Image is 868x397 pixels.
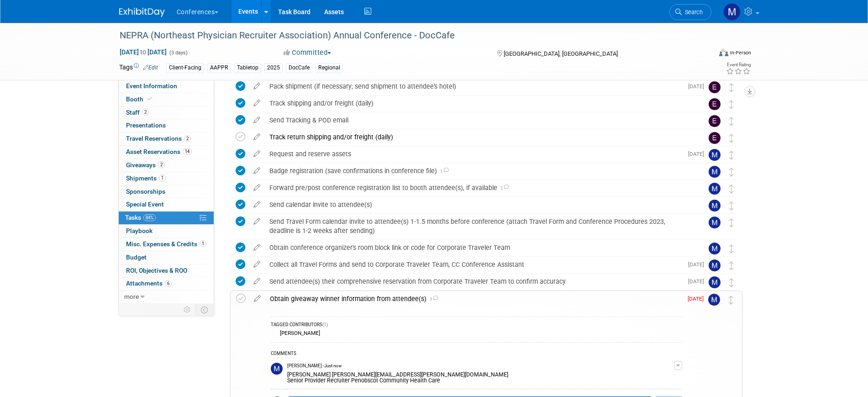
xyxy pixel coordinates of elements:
img: ExhibitDay [119,8,165,17]
span: Budget [126,254,147,261]
i: Move task [729,83,734,92]
span: [DATE] [DATE] [119,48,167,56]
img: Marygrace LeGros [709,217,721,228]
div: Send attendee(s) their comprehensive reservation from Corporate Traveler Team to confirm accuracy [265,274,683,289]
div: Pack shipment (if necessary; send shipment to attendee's hotel) [265,79,683,94]
span: [DATE] [688,151,709,157]
div: AAPPR [207,63,231,73]
img: Marygrace LeGros [709,166,721,178]
div: TAGGED CONTRIBUTORS [271,322,682,329]
span: Asset Reservations [126,148,192,155]
div: Regional [316,63,343,73]
a: Search [669,4,711,20]
a: edit [249,243,265,252]
a: Misc. Expenses & Credits1 [119,238,214,251]
span: Sponsorships [126,188,165,195]
div: Badge registration (save confirmations in conference file) [265,163,690,179]
img: Marygrace LeGros [709,276,721,288]
img: Marygrace LeGros [271,363,283,375]
a: edit [249,184,265,192]
span: (3 days) [168,50,188,56]
span: ROI, Objectives & ROO [126,267,187,274]
div: Forward pre/post conference registration list to booth attendee(s), if available [265,180,690,196]
span: Event Information [126,82,177,90]
td: Toggle Event Tabs [195,304,214,316]
img: Marygrace LeGros [708,294,720,306]
span: Special Event [126,201,164,208]
div: Send Travel Form calendar invite to attendee(s) 1-1.5 months before conference (attach Travel For... [265,214,690,239]
img: Erin Anderson [709,132,721,144]
i: Booth reservation complete [147,96,152,101]
div: NEPRA (Northeast Physician Recruiter Association) Annual Conference - DocCafe [116,27,698,44]
span: Booth [126,95,154,103]
span: Presentations [126,122,166,129]
span: Giveaways [126,161,165,169]
span: to [139,48,147,56]
a: edit [249,150,265,158]
i: Move task [729,201,734,210]
img: Marygrace LeGros [709,149,721,161]
button: Committed [280,48,335,58]
div: 2025 [264,63,283,73]
div: [PERSON_NAME] [PERSON_NAME][EMAIL_ADDRESS][PERSON_NAME][DOMAIN_NAME] Senior Provider Recruiter Pe... [287,370,674,384]
span: 1 [200,240,206,247]
span: [DATE] [688,278,709,285]
span: 2 [158,161,165,168]
i: Move task [729,261,734,270]
i: Move task [729,134,734,143]
span: (1) [322,322,328,327]
i: Move task [729,296,733,304]
a: edit [249,260,265,269]
span: Tasks [125,214,156,221]
a: Event Information [119,80,214,93]
span: Playbook [126,227,153,234]
i: Move task [729,151,734,159]
a: Giveaways2 [119,159,214,172]
a: Asset Reservations14 [119,146,214,159]
div: In-Person [730,49,751,56]
div: Request and reserve assets [265,146,683,162]
div: DocCafe [286,63,312,73]
div: Track shipping and/or freight (daily) [265,95,690,111]
a: edit [249,277,265,286]
span: Misc. Expenses & Credits [126,240,206,248]
a: edit [249,295,265,303]
a: Attachments6 [119,277,214,290]
img: Marygrace LeGros [709,183,721,195]
a: Sponsorships [119,185,214,198]
i: Move task [729,168,734,176]
a: Special Event [119,198,214,211]
img: Format-Inperson.png [719,49,728,56]
span: [PERSON_NAME] - Just now [287,363,342,369]
div: Event Format [658,48,752,61]
div: Obtain giveaway winner information from attendee(s) [265,291,682,307]
i: Move task [729,218,734,227]
span: 84% [143,214,156,221]
span: 1 [437,169,449,175]
a: edit [249,167,265,175]
span: [DATE] [688,83,709,90]
span: 6 [165,280,172,287]
div: COMMENTS [271,349,682,359]
a: edit [249,99,265,107]
div: Send calendar invite to attendee(s) [265,197,690,212]
div: Client-Facing [166,63,204,73]
i: Move task [729,278,734,287]
span: [GEOGRAPHIC_DATA], [GEOGRAPHIC_DATA] [504,50,618,57]
div: Track return shipping and/or freight (daily) [265,129,690,145]
img: Marygrace LeGros [709,200,721,212]
span: Attachments [126,280,172,287]
span: Travel Reservations [126,135,191,142]
span: 1 [497,185,509,191]
i: Move task [729,185,734,193]
a: edit [249,116,265,124]
img: Erin Anderson [709,98,721,110]
i: Move task [729,244,734,253]
div: Event Rating [726,63,751,67]
td: Tags [119,63,158,73]
a: ROI, Objectives & ROO [119,265,214,277]
img: Erin Anderson [709,115,721,127]
span: Staff [126,109,149,116]
img: Marygrace LeGros [709,259,721,271]
span: [DATE] [688,296,708,302]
